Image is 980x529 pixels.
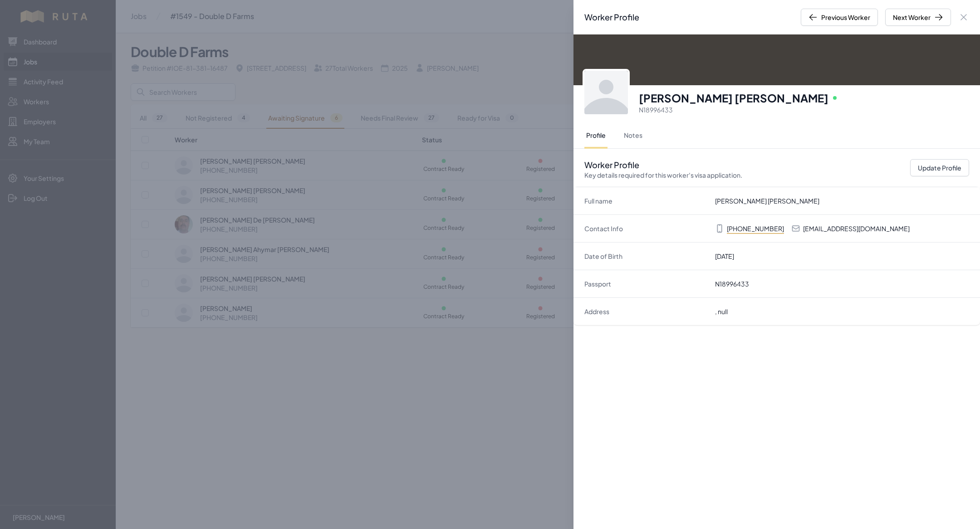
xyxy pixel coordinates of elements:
[584,224,708,233] dt: Contact Info
[584,123,608,149] button: Profile
[639,91,828,105] h3: [PERSON_NAME] [PERSON_NAME]
[801,9,878,26] button: Previous Worker
[584,307,708,316] dt: Address
[715,252,969,261] dd: [DATE]
[885,9,951,26] button: Next Worker
[622,123,644,149] button: Notes
[639,105,969,114] p: N18996433
[803,224,910,233] p: [EMAIL_ADDRESS][DOMAIN_NAME]
[584,170,742,180] p: Key details required for this worker's visa application.
[727,224,784,233] p: [PHONE_NUMBER]
[584,11,639,24] h2: Worker Profile
[584,279,708,288] dt: Passport
[715,196,969,205] dd: [PERSON_NAME] [PERSON_NAME]
[715,307,969,316] dd: , null
[584,160,742,180] h2: Worker Profile
[584,252,708,261] dt: Date of Birth
[715,279,969,288] dd: N18996433
[910,159,969,176] button: Update Profile
[584,196,708,205] dt: Full name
